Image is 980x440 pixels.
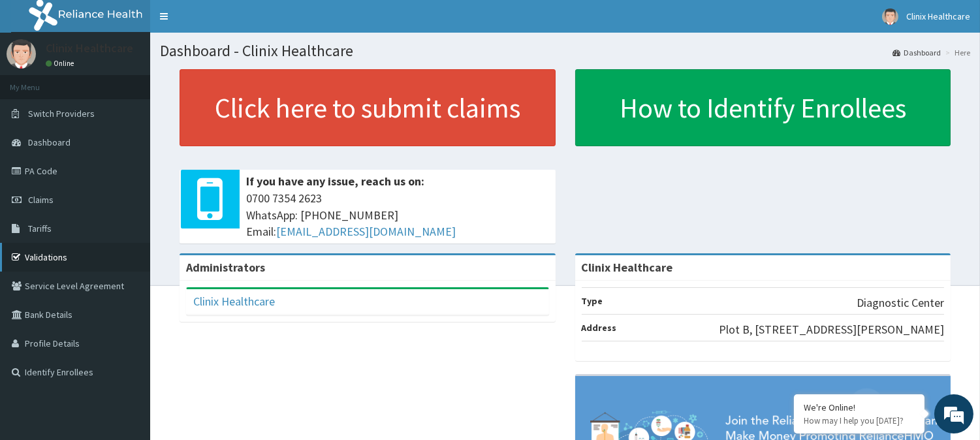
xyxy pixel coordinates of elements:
span: Switch Providers [28,108,95,119]
img: User Image [882,8,898,25]
a: Clinix Healthcare [193,294,275,309]
a: [EMAIL_ADDRESS][DOMAIN_NAME] [276,224,456,239]
a: Click here to submit claims [180,69,556,146]
a: Online [46,59,77,68]
b: Type [582,295,603,307]
li: Here [942,47,970,58]
p: Clinix Healthcare [46,42,133,54]
div: We're Online! [804,401,915,413]
span: Dashboard [28,136,71,148]
b: Address [582,322,617,334]
p: Diagnostic Center [857,294,944,311]
span: Tariffs [28,223,52,234]
a: Dashboard [893,47,941,58]
b: If you have any issue, reach us on: [246,174,424,189]
a: How to Identify Enrollees [575,69,951,146]
h1: Dashboard - Clinix Healthcare [160,42,970,59]
b: Administrators [186,260,265,275]
img: User Image [7,39,36,69]
p: Plot B, [STREET_ADDRESS][PERSON_NAME] [719,321,944,338]
strong: Clinix Healthcare [582,260,673,275]
p: How may I help you today? [804,415,915,426]
span: Claims [28,194,54,206]
span: Clinix Healthcare [906,10,970,22]
span: 0700 7354 2623 WhatsApp: [PHONE_NUMBER] Email: [246,190,549,240]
